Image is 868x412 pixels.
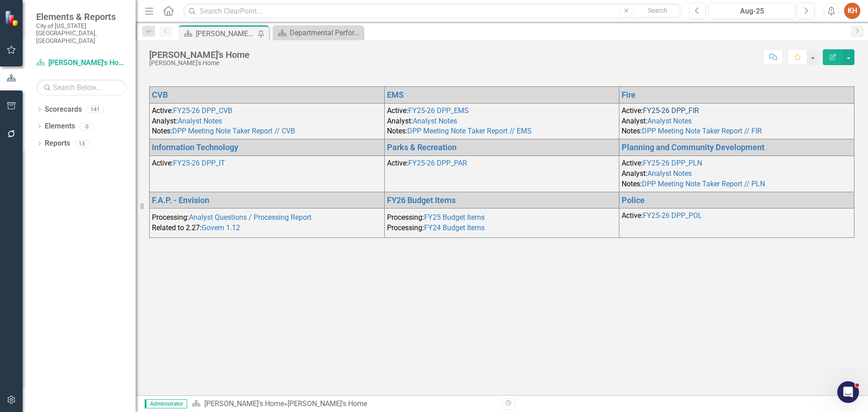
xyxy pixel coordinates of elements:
a: FY25 Budget Items [424,213,485,222]
a: FY24 Budget Items [424,223,485,232]
a: FY25-26 DPP_PAR [408,159,467,167]
small: City of [US_STATE][GEOGRAPHIC_DATA], [GEOGRAPHIC_DATA] [36,22,127,44]
span: Administrator [145,399,187,408]
p: Processing: Related to 2.27: [152,213,382,233]
a: Parks & Recreation [387,142,457,152]
a: Analyst Notes [647,117,692,125]
a: DPP Meeting Note Taker Report // EMS [407,127,532,135]
button: Search [635,5,680,17]
a: CVB [152,90,168,99]
p: Active: [387,158,617,189]
a: Govern 1.12 [202,223,240,232]
div: » [192,399,495,409]
p: Active: Analyst: Notes: [622,158,852,189]
a: FY25-26 DPP_IT [173,159,225,167]
a: [PERSON_NAME]'s Home [36,58,127,68]
a: FY25-26 DPP_EMS [408,106,469,115]
div: 141 [86,105,104,113]
a: Analyst Notes [413,117,457,125]
span: Elements & Reports [36,11,127,22]
div: [PERSON_NAME]'s Home [196,28,255,39]
a: DPP Meeting Note Taker Report // FIR [642,127,762,135]
a: FY25-26 DPP_FIR [643,106,699,115]
p: Active: Analyst: Notes: [387,106,617,137]
button: Aug-25 [708,3,795,19]
p: Active: Analyst: Notes: [152,106,382,137]
a: Reports [45,138,70,149]
a: FY25-26 DPP_CVB [173,106,232,115]
p: Active: Analyst: Notes: [622,106,852,137]
input: Search ClearPoint... [183,3,682,19]
p: Processing: Processing: [387,213,617,233]
a: Information Technology [152,142,238,152]
input: Search Below... [36,80,127,95]
a: Police [622,195,645,205]
a: FY25-26 DPP_PLN [643,159,702,167]
a: Analyst Questions / Processing Report [189,213,311,222]
p: Active: [622,211,852,223]
a: DPP Meeting Note Taker Report // PLN [642,180,765,188]
a: F.A.P. - Envision [152,195,209,205]
div: Aug-25 [712,6,792,17]
a: FY26 Budget Items [387,195,456,205]
a: Analyst Notes [647,169,692,178]
div: [PERSON_NAME]'s Home [288,399,367,408]
div: Departmental Performance Plans - 3 Columns [290,27,361,38]
a: EMS [387,90,404,99]
a: DPP Meeting Note Taker Report // CVB [172,127,295,135]
a: Scorecards [45,104,82,115]
a: Analyst Notes [178,117,222,125]
span: Search [648,7,667,14]
div: [PERSON_NAME]'s Home [149,50,250,60]
iframe: Intercom live chat [837,381,859,403]
a: FY25-26 DPP_POL [643,211,702,220]
a: Departmental Performance Plans - 3 Columns [275,27,361,38]
a: Elements [45,121,75,132]
img: ClearPoint Strategy [5,10,20,26]
p: Active: [152,158,382,189]
button: KH [844,3,860,19]
div: [PERSON_NAME]'s Home [149,60,250,66]
div: 13 [75,140,89,147]
div: 0 [80,123,94,130]
a: [PERSON_NAME]'s Home [204,399,284,408]
a: Fire [622,90,636,99]
a: Planning and Community Development [622,142,764,152]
